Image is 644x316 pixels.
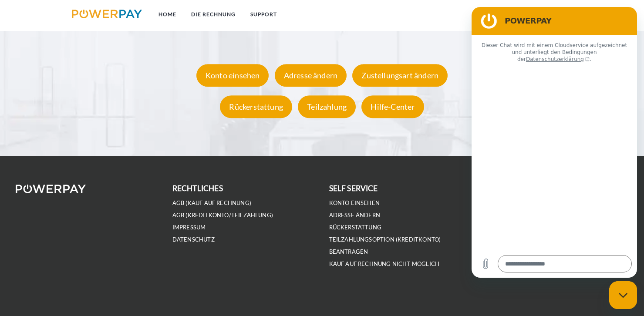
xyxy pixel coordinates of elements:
a: DATENSCHUTZ [172,236,215,243]
a: DIE RECHNUNG [184,7,243,22]
a: agb [527,7,554,22]
div: Adresse ändern [275,64,347,87]
a: Rückerstattung [329,224,382,231]
div: Zustellungsart ändern [352,64,448,87]
a: Konto einsehen [329,199,380,207]
b: rechtliches [172,184,223,193]
a: Zustellungsart ändern [350,71,450,80]
a: Teilzahlung [296,102,358,111]
a: Adresse ändern [329,212,381,219]
div: Konto einsehen [196,64,269,87]
div: Rückerstattung [220,95,292,118]
a: AGB (Kauf auf Rechnung) [172,199,251,207]
a: Hilfe-Center [359,102,426,111]
div: Teilzahlung [298,95,356,118]
a: Kauf auf Rechnung nicht möglich [329,260,440,268]
a: AGB (Kreditkonto/Teilzahlung) [172,212,273,219]
a: SUPPORT [243,7,284,22]
a: Rückerstattung [218,102,294,111]
a: Home [151,7,184,22]
img: logo-powerpay-white.svg [16,185,86,193]
iframe: Schaltfläche zum Öffnen des Messaging-Fensters; Konversation läuft [609,281,637,309]
div: Hilfe-Center [361,95,424,118]
a: Konto einsehen [194,71,271,80]
iframe: Messaging-Fenster [472,7,637,278]
a: IMPRESSUM [172,224,206,231]
img: logo-powerpay.svg [72,10,142,18]
b: self service [329,184,378,193]
a: Adresse ändern [273,71,349,80]
a: Teilzahlungsoption (KREDITKONTO) beantragen [329,236,441,255]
